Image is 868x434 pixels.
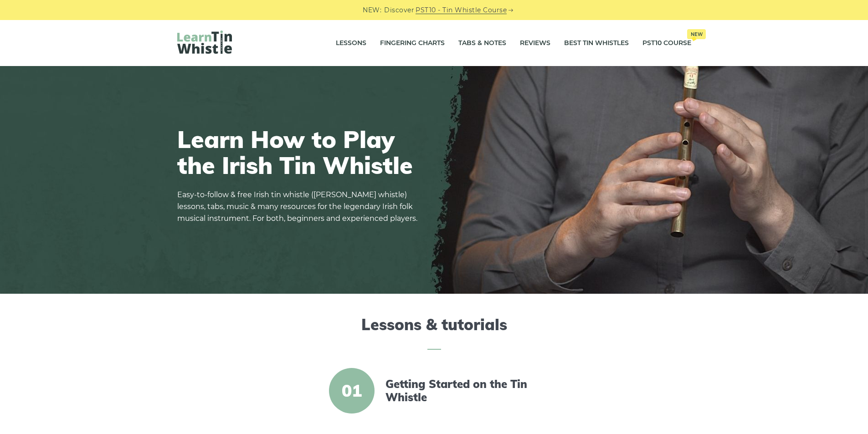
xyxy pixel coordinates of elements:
a: Best Tin Whistles [564,32,629,55]
a: Tabs & Notes [458,32,506,55]
span: 01 [329,368,375,414]
a: PST10 CourseNew [642,32,691,55]
a: Reviews [520,32,550,55]
h1: Learn How to Play the Irish Tin Whistle [177,126,423,178]
a: Fingering Charts [380,32,445,55]
a: Getting Started on the Tin Whistle [385,378,542,404]
p: Easy-to-follow & free Irish tin whistle ([PERSON_NAME] whistle) lessons, tabs, music & many resou... [177,189,423,225]
span: New [687,29,706,39]
img: LearnTinWhistle.com [177,31,232,54]
a: Lessons [336,32,366,55]
h2: Lessons & tutorials [177,316,691,350]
